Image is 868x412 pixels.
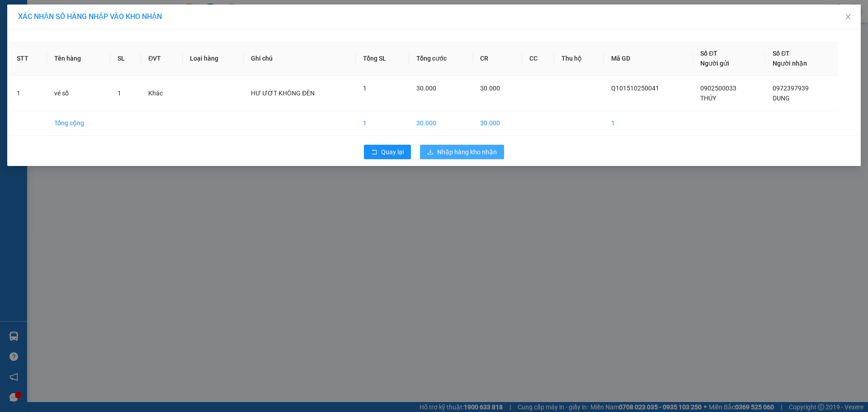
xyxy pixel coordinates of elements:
th: Mã GD [604,41,693,76]
button: downloadNhập hàng kho nhận [420,145,504,159]
td: 1 [604,111,693,136]
td: 30.000 [473,111,522,136]
button: rollbackQuay lại [364,145,411,159]
th: Ghi chú [244,41,355,76]
span: THÚY [700,95,716,102]
span: HƯ ƯỚT KHÔNG ĐÈN [251,90,315,97]
span: 0972397939 [773,85,809,92]
th: CR [473,41,522,76]
td: 30.000 [409,111,473,136]
span: Người nhận [773,60,807,67]
span: DUNG [773,95,790,102]
span: Số ĐT [773,50,790,57]
th: Tổng cước [409,41,473,76]
span: Quay lại [381,147,404,157]
td: Khác [141,76,182,111]
th: SL [110,41,142,76]
span: XÁC NHẬN SỐ HÀNG NHẬP VÀO KHO NHẬN [18,12,162,21]
span: Q101510250041 [611,85,659,92]
span: download [427,149,434,156]
td: vé số [47,76,110,111]
span: 30.000 [480,85,500,92]
span: 0902500033 [700,85,736,92]
span: 30.000 [416,85,436,92]
td: 1 [356,111,410,136]
th: Tên hàng [47,41,110,76]
th: CC [522,41,554,76]
td: 1 [9,76,47,111]
span: 1 [118,90,121,97]
th: STT [9,41,47,76]
span: Người gửi [700,60,729,67]
span: Nhập hàng kho nhận [437,147,497,157]
th: Loại hàng [183,41,244,76]
td: Tổng cộng [47,111,110,136]
th: Tổng SL [356,41,410,76]
button: Close [835,5,861,30]
span: Số ĐT [700,50,717,57]
th: ĐVT [141,41,182,76]
span: close [844,13,852,20]
th: Thu hộ [554,41,604,76]
span: rollback [371,149,377,156]
span: 1 [363,85,367,92]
